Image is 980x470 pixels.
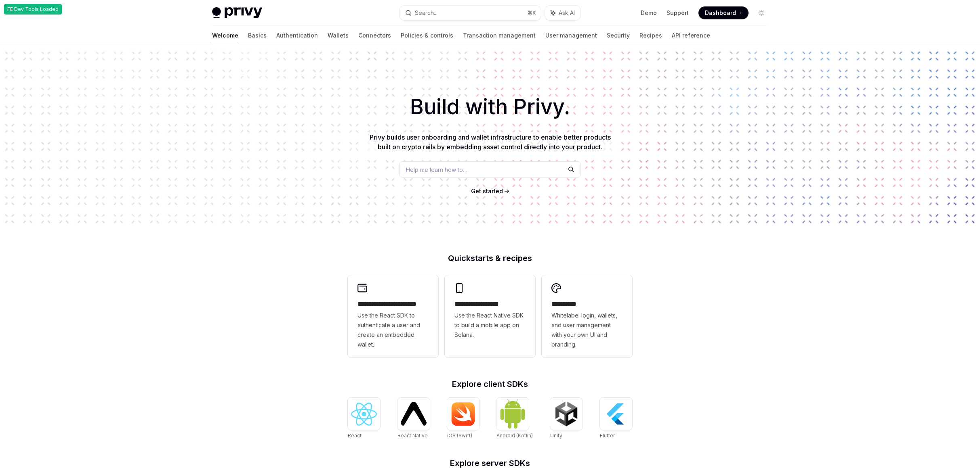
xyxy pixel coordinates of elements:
[551,311,622,349] span: Whitelabel login, wallets, and user management with your own UI and branding.
[545,26,597,45] a: User management
[496,398,533,440] a: Android (Kotlin)Android (Kotlin)
[328,26,349,45] a: Wallets
[370,133,611,151] span: Privy builds user onboarding and wallet infrastructure to enable better products built on crypto ...
[400,6,541,20] button: Search...⌘K
[348,398,380,440] a: ReactReact
[447,432,472,439] span: iOS (Swift)
[248,26,267,45] a: Basics
[559,9,575,17] span: Ask AI
[528,10,536,16] span: ⌘ K
[397,398,430,440] a: React NativeReact Native
[550,398,583,440] a: UnityUnity
[445,275,535,357] a: **** **** **** ***Use the React Native SDK to build a mobile app on Solana.
[496,432,533,439] span: Android (Kotlin)
[550,432,562,439] span: Unity
[698,6,749,19] a: Dashboard
[406,165,467,174] span: Help me learn how to…
[415,8,437,18] div: Search...
[755,6,768,19] button: Toggle dark mode
[276,26,318,45] a: Authentication
[672,26,710,45] a: API reference
[667,9,689,17] a: Support
[212,26,238,45] a: Welcome
[401,26,453,45] a: Policies & controls
[545,6,580,20] button: Ask AI
[471,187,503,195] a: Get started
[348,254,632,262] h2: Quickstarts & recipes
[13,91,967,123] h1: Build with Privy.
[600,432,615,439] span: Flutter
[600,398,632,440] a: FlutterFlutter
[397,432,428,439] span: React Native
[542,275,632,357] a: **** *****Whitelabel login, wallets, and user management with your own UI and branding.
[358,311,429,349] span: Use the React SDK to authenticate a user and create an embedded wallet.
[471,188,503,194] span: Get started
[348,432,362,439] span: React
[463,26,536,45] a: Transaction management
[641,9,657,17] a: Demo
[639,26,662,45] a: Recipes
[450,402,476,426] img: iOS (Swift)
[447,398,479,440] a: iOS (Swift)iOS (Swift)
[500,399,526,429] img: Android (Kotlin)
[348,459,632,467] h2: Explore server SDKs
[705,9,736,17] span: Dashboard
[351,403,377,426] img: React
[358,26,391,45] a: Connectors
[4,4,62,15] div: FE Dev Tools Loaded
[603,401,629,427] img: Flutter
[553,401,579,427] img: Unity
[607,26,630,45] a: Security
[401,402,427,425] img: React Native
[212,7,262,19] img: light logo
[454,311,526,340] span: Use the React Native SDK to build a mobile app on Solana.
[348,380,632,388] h2: Explore client SDKs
